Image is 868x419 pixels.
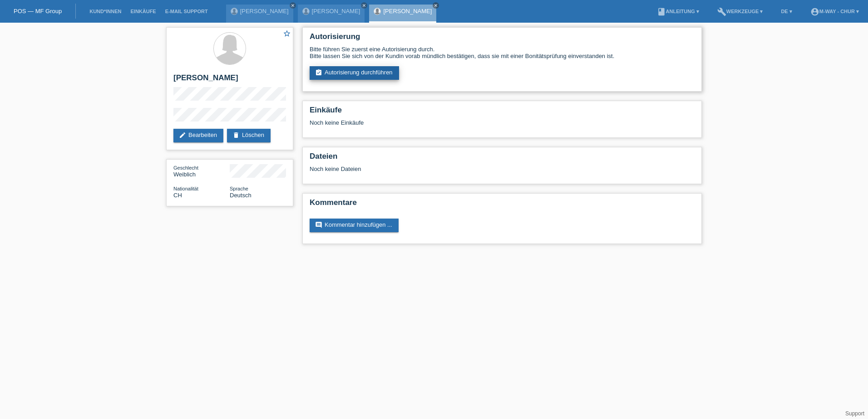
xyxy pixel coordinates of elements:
a: star_border [283,29,291,39]
i: delete [232,132,240,139]
i: edit [179,132,186,139]
i: account_circle [810,7,819,16]
a: POS — MF Group [14,8,62,15]
h2: Einkäufe [310,106,695,119]
a: assignment_turned_inAutorisierung durchführen [310,66,399,80]
a: bookAnleitung ▾ [652,9,704,14]
div: Bitte führen Sie zuerst eine Autorisierung durch. Bitte lassen Sie sich von der Kundin vorab münd... [310,46,695,59]
a: close [290,2,296,9]
a: buildWerkzeuge ▾ [713,9,768,14]
a: editBearbeiten [173,129,223,142]
h2: Autorisierung [310,32,695,46]
i: star_border [283,29,291,38]
span: Sprache [230,186,248,191]
span: Geschlecht [173,165,198,171]
a: Einkäufe [126,9,160,14]
i: build [717,7,726,16]
a: account_circlem-way - Chur ▾ [806,9,863,14]
i: comment [315,221,322,229]
a: close [433,2,439,9]
h2: [PERSON_NAME] [173,73,286,87]
a: commentKommentar hinzufügen ... [310,219,399,232]
h2: Kommentare [310,198,695,212]
i: close [434,3,438,8]
i: close [291,3,295,8]
i: book [657,7,666,16]
a: [PERSON_NAME] [240,8,289,15]
a: DE ▾ [776,9,796,14]
span: Deutsch [230,192,252,199]
h2: Dateien [310,152,695,166]
a: deleteLöschen [227,129,271,142]
a: close [361,2,367,9]
span: Schweiz [173,192,182,199]
i: assignment_turned_in [315,69,322,76]
div: Noch keine Einkäufe [310,119,695,133]
i: close [362,3,366,8]
a: E-Mail Support [161,9,212,14]
div: Weiblich [173,164,230,178]
a: [PERSON_NAME] [312,8,360,15]
a: Support [845,410,864,417]
div: Noch keine Dateien [310,166,587,172]
a: Kund*innen [85,9,126,14]
a: [PERSON_NAME] [383,8,432,15]
span: Nationalität [173,186,198,191]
